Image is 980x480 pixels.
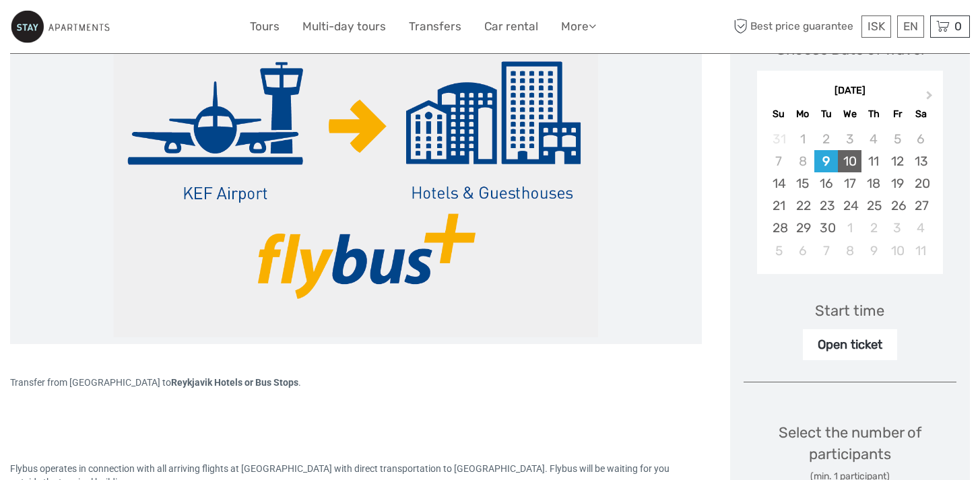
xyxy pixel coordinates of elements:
div: Choose Wednesday, September 10th, 2025 [838,150,861,172]
div: Sa [909,105,933,123]
span: Transfer from [GEOGRAPHIC_DATA] to [10,377,298,388]
div: Not available Wednesday, September 3rd, 2025 [838,128,861,150]
div: Mo [791,105,814,123]
div: Not available Thursday, September 4th, 2025 [861,128,885,150]
div: Choose Sunday, October 5th, 2025 [767,240,791,262]
div: [DATE] [757,84,943,98]
div: Choose Monday, September 15th, 2025 [791,172,814,195]
div: Fr [886,105,909,123]
div: Not available Saturday, September 6th, 2025 [909,128,933,150]
div: Choose Friday, September 26th, 2025 [886,195,909,217]
a: Multi-day tours [302,17,386,36]
div: Choose Sunday, September 21st, 2025 [767,195,791,217]
div: Not available Monday, September 8th, 2025 [791,150,814,172]
div: EN [897,15,924,38]
div: Choose Wednesday, October 8th, 2025 [838,240,861,262]
p: We're away right now. Please check back later! [19,24,152,34]
button: Next Month [920,88,942,109]
div: Choose Thursday, October 9th, 2025 [861,240,885,262]
div: Choose Thursday, September 11th, 2025 [861,150,885,172]
div: Open ticket [803,329,897,360]
div: Choose Monday, September 22nd, 2025 [791,195,814,217]
div: Choose Saturday, September 13th, 2025 [909,150,933,172]
button: Open LiveChat chat widget [155,21,171,37]
div: Th [861,105,885,123]
div: Choose Tuesday, September 9th, 2025 [814,150,838,172]
div: Choose Monday, October 6th, 2025 [791,240,814,262]
a: Tours [250,17,280,36]
div: Not available Monday, September 1st, 2025 [791,128,814,150]
span: Best price guarantee [730,15,858,38]
div: Not available Friday, September 5th, 2025 [886,128,909,150]
a: Transfers [409,17,461,36]
div: Choose Saturday, September 27th, 2025 [909,195,933,217]
a: Car rental [484,17,538,36]
div: Not available Sunday, September 7th, 2025 [767,150,791,172]
div: Not available Tuesday, September 2nd, 2025 [814,128,838,150]
img: a771a4b2aca44685afd228bf32f054e4_main_slider.png [113,14,598,337]
span: 0 [952,20,964,33]
div: month 2025-09 [761,128,938,262]
div: Choose Sunday, September 14th, 2025 [767,172,791,195]
div: Choose Thursday, September 25th, 2025 [861,195,885,217]
div: Choose Tuesday, September 16th, 2025 [814,172,838,195]
div: Choose Saturday, October 11th, 2025 [909,240,933,262]
div: Choose Saturday, October 4th, 2025 [909,217,933,239]
div: Choose Wednesday, October 1st, 2025 [838,217,861,239]
div: Choose Tuesday, September 23rd, 2025 [814,195,838,217]
div: Choose Tuesday, September 30th, 2025 [814,217,838,239]
span: . [298,377,301,388]
div: Start time [815,300,884,321]
div: Choose Monday, September 29th, 2025 [791,217,814,239]
div: Not available Sunday, August 31st, 2025 [767,128,791,150]
a: More [561,17,596,36]
div: Choose Thursday, September 18th, 2025 [861,172,885,195]
span: ISK [868,20,885,33]
img: 800-9c0884f7-accb-45f0-bb87-38317b02daef_logo_small.jpg [10,10,110,43]
strong: Reykjavik Hotels or Bus Stops [171,377,298,388]
div: Choose Tuesday, October 7th, 2025 [814,240,838,262]
div: Choose Saturday, September 20th, 2025 [909,172,933,195]
div: Choose Friday, September 19th, 2025 [886,172,909,195]
div: We [838,105,861,123]
div: Su [767,105,791,123]
div: Choose Wednesday, September 24th, 2025 [838,195,861,217]
div: Tu [814,105,838,123]
div: Choose Friday, October 3rd, 2025 [886,217,909,239]
div: Choose Thursday, October 2nd, 2025 [861,217,885,239]
div: Choose Wednesday, September 17th, 2025 [838,172,861,195]
div: Choose Friday, September 12th, 2025 [886,150,909,172]
div: Choose Friday, October 10th, 2025 [886,240,909,262]
div: Choose Sunday, September 28th, 2025 [767,217,791,239]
